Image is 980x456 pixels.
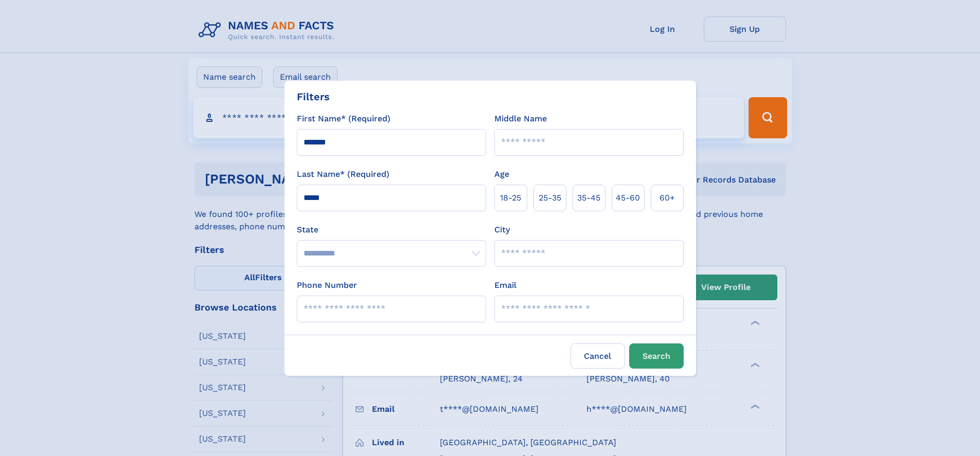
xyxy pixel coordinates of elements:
span: 45‑60 [616,192,640,204]
span: 18‑25 [500,192,521,204]
label: First Name* (Required) [297,113,390,125]
label: Cancel [571,343,625,369]
button: Search [629,343,684,369]
label: Email [494,279,516,291]
span: 25‑35 [539,192,561,204]
span: 60+ [660,192,675,204]
label: Phone Number [297,279,357,291]
label: State [297,224,486,236]
label: City [494,224,510,236]
label: Last Name* (Required) [297,168,389,180]
label: Middle Name [494,113,547,125]
div: Filters [297,89,330,104]
span: 35‑45 [577,192,600,204]
label: Age [494,168,509,180]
